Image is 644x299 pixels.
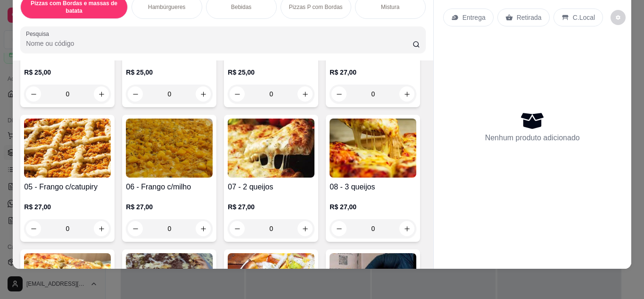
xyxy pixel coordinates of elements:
[24,202,111,212] p: R$ 27,00
[611,10,626,25] button: decrease-product-quantity
[330,181,416,193] h4: 08 - 3 queijos
[330,202,416,212] p: R$ 27,00
[485,132,580,144] p: Nenhum produto adicionado
[24,68,111,77] p: R$ 25,00
[381,3,399,11] p: Mistura
[126,119,213,178] img: product-image
[126,202,213,212] p: R$ 27,00
[24,119,111,178] img: product-image
[289,3,343,11] p: Pizzas P com Bordas
[24,181,111,193] h4: 05 - Frango c/catupiry
[126,68,213,77] p: R$ 25,00
[148,3,185,11] p: Hambúrgueres
[228,181,314,193] h4: 07 - 2 queijos
[330,68,416,77] p: R$ 27,00
[26,39,413,48] input: Pesquisa
[573,13,595,22] p: C.Local
[228,202,314,212] p: R$ 27,00
[231,3,251,11] p: Bebidas
[26,30,52,38] label: Pesquisa
[228,119,314,178] img: product-image
[126,181,213,193] h4: 06 - Frango c/milho
[462,13,486,22] p: Entrega
[517,13,542,22] p: Retirada
[330,119,416,178] img: product-image
[228,68,314,77] p: R$ 25,00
